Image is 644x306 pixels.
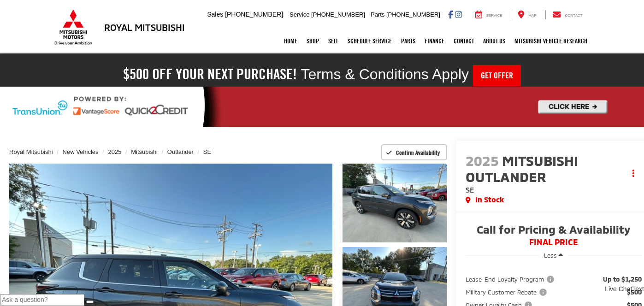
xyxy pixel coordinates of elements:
img: Mitsubishi [53,9,94,45]
a: Shop [302,29,324,53]
a: Text [632,285,644,294]
a: Finance [420,29,449,53]
img: 2025 Mitsubishi Outlander SE [342,163,448,243]
button: Confirm Availability [381,144,447,160]
a: Contact [545,10,590,19]
span: Service [486,13,502,18]
span: 2025 [466,152,499,169]
a: 2025 [108,148,121,155]
span: Sales [207,11,223,18]
span: Up to $1,250 [603,275,642,284]
button: Actions [626,165,642,182]
a: Outlander [167,148,194,155]
span: Call for Pricing & Availability [466,224,642,238]
a: Royal Mitsubishi [9,148,53,155]
a: New Vehicles [63,148,99,155]
span: Less [544,252,557,259]
a: About Us [479,29,510,53]
span: Text [632,285,644,293]
a: Service [468,10,509,19]
button: Send [86,300,94,303]
a: Instagram: Click to visit our Instagram page [455,11,462,18]
span: Contact [565,13,582,18]
a: Parts: Opens in a new tab [396,29,420,53]
h2: $500 off your next purchase! [123,68,297,81]
a: Map [511,10,543,19]
span: dropdown dots [632,170,634,177]
a: Facebook: Click to visit our Facebook page [448,11,453,18]
span: Terms & Conditions Apply [301,66,469,82]
a: Contact [449,29,479,53]
span: In Stock [475,194,504,205]
span: Military Customer Rebate [466,288,549,297]
span: [PHONE_NUMBER] [311,11,365,18]
button: Military Customer Rebate [466,288,550,297]
a: Schedule Service: Opens in a new tab [343,29,396,53]
span: FINAL PRICE [466,238,642,247]
span: [PHONE_NUMBER] [386,11,440,18]
button: Lease-End Loyalty Program [466,275,557,284]
span: Confirm Availability [396,149,440,156]
span: Service [290,11,309,18]
span: Live Chat [605,285,632,293]
span: Lease-End Loyalty Program [466,275,556,284]
a: Get Offer [473,65,521,86]
a: Mitsubishi Vehicle Research [510,29,592,53]
h3: Royal Mitsubishi [104,22,185,32]
a: Live Chat [605,285,632,294]
a: SE [203,148,211,155]
a: Expand Photo 1 [343,164,447,242]
span: Map [528,13,536,18]
a: Sell [324,29,343,53]
span: [PHONE_NUMBER] [225,11,283,18]
a: Mitsubishi [131,148,158,155]
span: Mitsubishi Outlander [466,152,578,185]
a: Home [279,29,302,53]
span: Parts [371,11,384,18]
span: SE [466,185,474,194]
button: Less [539,247,567,264]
